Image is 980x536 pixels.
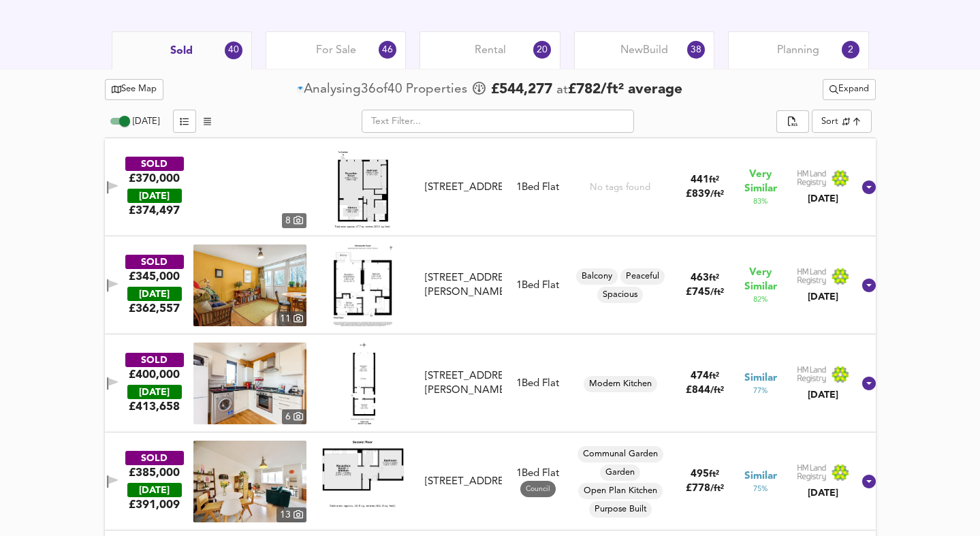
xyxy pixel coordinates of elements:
div: [DATE] [127,189,182,203]
div: 1 Bed Flat [516,377,559,391]
img: Floorplan [351,343,376,424]
div: Flat 4, St Helier Court, De Beauvoir Estate, N1 5SD [420,180,507,195]
span: 463 [691,273,709,283]
span: Balcony [576,270,618,283]
div: 40 [225,42,242,59]
span: Peaceful [620,270,665,283]
div: [DATE] [127,483,182,497]
div: £345,000 [129,269,180,284]
span: See Map [112,82,157,97]
div: Analysing [304,80,361,99]
svg: Show Details [861,277,877,294]
div: SOLD [125,451,184,465]
div: [DATE] [797,290,850,304]
span: 441 [691,175,709,185]
a: property thumbnail 6 [193,343,306,424]
div: [DATE] [127,385,182,399]
span: £ 844 [686,385,724,396]
div: 1 Bed Flat [516,467,559,497]
div: 46 [379,41,396,59]
span: ft² [709,176,719,185]
span: at [556,84,568,97]
div: Sort [821,115,838,128]
div: SOLD [125,255,184,269]
svg: Show Details [861,179,877,195]
span: £ 778 [686,484,724,494]
div: 22 Whiston Road, E2 8BW [420,475,507,489]
div: Sort [812,110,871,133]
span: [DATE] [133,117,159,126]
img: property thumbnail [193,343,306,424]
span: Very Similar [744,168,777,196]
div: [STREET_ADDRESS][PERSON_NAME] [425,271,502,300]
div: SOLD [125,157,184,171]
img: Floorplan [333,245,393,326]
span: Similar [744,371,777,385]
span: Planning [777,43,819,58]
div: Peaceful [620,268,665,285]
span: £ 362,557 [129,301,180,316]
div: SOLD£385,000 [DATE]£391,009property thumbnail 13 Floorplan[STREET_ADDRESS]1Bed Flat Council Commu... [105,432,876,531]
div: Open Plan Kitchen [578,483,663,499]
span: 77 % [753,385,768,396]
span: £ 839 [686,189,724,200]
img: Floorplan [322,146,404,228]
img: Land Registry [797,170,850,187]
span: Council [520,484,556,494]
span: £ 413,658 [129,399,180,414]
span: £ 374,497 [129,203,180,218]
span: Purpose Built [589,503,652,516]
span: Communal Garden [578,448,663,460]
div: £370,000 [129,171,180,186]
span: Open Plan Kitchen [578,485,663,497]
div: £385,000 [129,465,180,480]
span: Garden [600,467,640,479]
span: 83 % [753,196,768,207]
span: / ft² [710,484,724,493]
span: ft² [709,372,719,381]
span: 40 [388,80,402,99]
div: No tags found [590,181,650,194]
span: £ 782 / ft² average [568,82,682,97]
div: [DATE] [797,486,850,500]
div: 1 Bed Flat [516,180,559,195]
span: 82 % [753,294,768,305]
span: Very Similar [744,266,777,294]
div: Modern Kitchen [584,376,657,392]
div: 1 Bed Flat [516,279,559,293]
span: £ 544,277 [491,80,552,100]
img: Land Registry [797,464,850,482]
span: New Build [620,43,668,58]
a: property thumbnail 11 [193,245,306,326]
span: / ft² [710,288,724,297]
span: £ 391,009 [129,497,180,512]
span: 495 [691,469,709,479]
span: ft² [709,274,719,283]
div: Communal Garden [578,446,663,462]
button: See Map [105,79,164,100]
div: 20 [533,41,551,59]
span: / ft² [710,190,724,199]
span: / ft² [710,386,724,395]
button: Expand [823,79,876,100]
span: 36 [361,80,376,99]
div: Flat 5, 8 Whitmore Road, N1 5DT [420,369,507,398]
span: ft² [709,470,719,479]
span: 75 % [753,484,768,494]
div: Spacious [597,287,643,303]
span: Similar [744,469,777,484]
img: Floorplan [322,441,404,507]
div: [STREET_ADDRESS][PERSON_NAME] [425,369,502,398]
span: 474 [691,371,709,381]
svg: Show Details [861,473,877,490]
span: Rental [475,43,506,58]
div: Flat 56, Hemsworth Court, Hobbs Place Estate, N1 5LE [420,271,507,300]
div: Balcony [576,268,618,285]
span: Modern Kitchen [584,378,657,390]
div: 8 [282,213,306,228]
a: property thumbnail 13 [193,441,306,522]
div: Purpose Built [589,501,652,518]
img: Land Registry [797,268,850,285]
div: Garden [600,464,640,481]
div: split button [776,110,809,133]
